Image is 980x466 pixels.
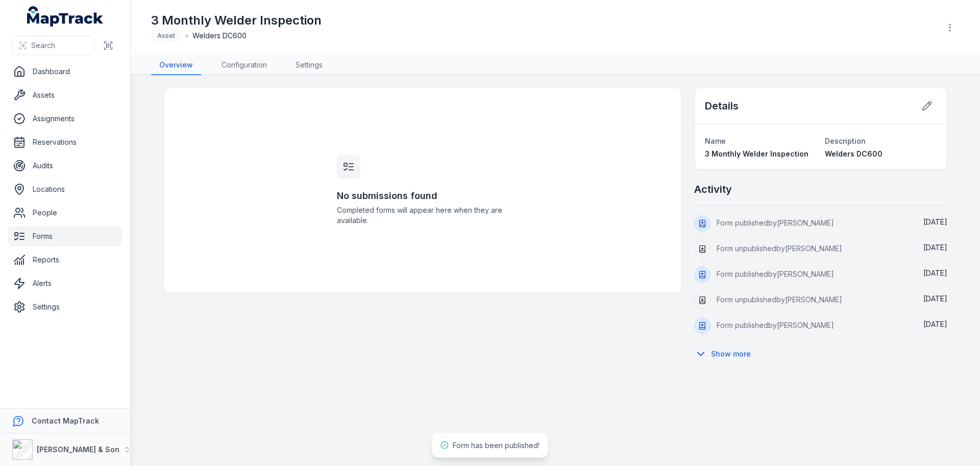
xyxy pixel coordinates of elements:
[8,85,122,105] a: Assets
[923,294,947,303] time: 11/07/2025, 9:22:56 am
[694,182,732,196] h2: Activity
[337,189,508,203] h3: No submissions found
[31,40,55,51] span: Search
[717,270,834,278] span: Form published by [PERSON_NAME]
[717,295,842,304] span: Form unpublished by [PERSON_NAME]
[287,56,331,75] a: Settings
[825,149,883,158] span: Welders DC600
[923,320,947,328] span: [DATE]
[8,250,122,270] a: Reports
[192,31,247,41] span: Welders DC600
[717,244,842,253] span: Form unpublished by [PERSON_NAME]
[705,149,808,158] span: 3 Monthly Welder Inspection
[8,108,122,129] a: Assignments
[705,137,726,145] span: Name
[717,218,834,227] span: Form published by [PERSON_NAME]
[453,441,540,450] span: Form has been published!
[8,226,122,247] a: Forms
[151,12,322,29] h1: 3 Monthly Welder Inspection
[151,56,201,75] a: Overview
[825,137,866,145] span: Description
[717,321,834,329] span: Form published by [PERSON_NAME]
[32,416,99,425] strong: Contact MapTrack
[923,217,947,226] time: 12/08/2025, 2:02:23 pm
[8,273,122,294] a: Alerts
[213,56,275,75] a: Configuration
[151,29,181,43] div: Asset
[923,243,947,252] time: 12/08/2025, 2:01:06 pm
[8,179,122,199] a: Locations
[12,36,94,55] button: Search
[694,343,757,365] button: Show more
[923,217,947,226] span: [DATE]
[705,99,739,113] h2: Details
[37,445,119,454] strong: [PERSON_NAME] & Son
[337,205,508,226] span: Completed forms will appear here when they are available.
[923,269,947,277] span: [DATE]
[8,203,122,223] a: People
[27,6,104,27] a: MapTrack
[8,132,122,152] a: Reservations
[923,320,947,328] time: 11/07/2025, 8:13:35 am
[8,156,122,176] a: Audits
[8,297,122,317] a: Settings
[923,243,947,252] span: [DATE]
[923,294,947,303] span: [DATE]
[8,61,122,82] a: Dashboard
[923,269,947,277] time: 11/07/2025, 9:23:20 am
